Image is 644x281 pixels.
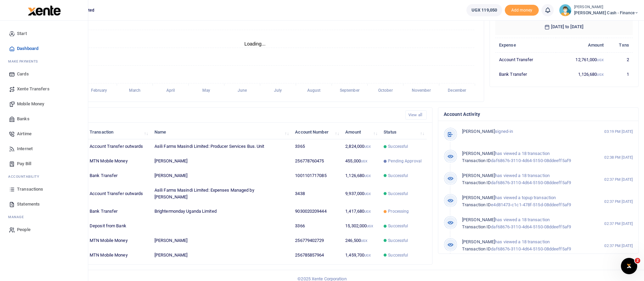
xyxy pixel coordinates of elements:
[17,160,31,167] span: Pay Bill
[291,169,342,183] td: 1001101717085
[291,248,342,262] td: 256785857964
[364,192,371,196] small: UGX
[607,67,633,81] td: 1
[5,111,82,126] a: Banks
[388,252,408,258] span: Successful
[604,155,633,160] small: 02:38 PM [DATE]
[495,67,556,81] td: Bank Transfer
[412,88,431,93] tspan: November
[17,116,30,122] span: Banks
[291,125,342,139] th: Account Number: activate to sort column ascending
[151,204,291,219] td: Brightermonday Uganda Limited
[17,201,40,208] span: Statements
[5,56,82,67] li: M
[604,177,633,182] small: 02:37 PM [DATE]
[621,258,637,274] iframe: Intercom live chat
[86,139,151,154] td: Account Transfer outwards
[17,226,31,233] span: People
[86,248,151,262] td: MTN Mobile Money
[367,224,373,228] small: UGX
[5,141,82,156] a: Internet
[342,233,380,248] td: 246,500
[86,233,151,248] td: MTN Mobile Money
[462,128,590,135] p: signed-in
[86,183,151,204] td: Account Transfer outwards
[462,195,495,200] span: [PERSON_NAME]
[86,125,151,139] th: Transaction: activate to sort column ascending
[462,151,495,156] span: [PERSON_NAME]
[604,199,633,205] small: 02:37 PM [DATE]
[13,174,39,179] span: countability
[342,248,380,262] td: 1,459,700
[5,82,82,96] a: Xente Transfers
[17,145,33,152] span: Internet
[5,96,82,111] a: Mobile Money
[5,67,82,82] a: Cards
[462,129,495,134] span: [PERSON_NAME]
[12,214,24,219] span: anage
[86,154,151,169] td: MTN Mobile Money
[466,4,502,16] a: UGX 119,050
[27,7,61,13] a: logo-small logo-large logo-large
[462,194,590,209] p: has viewed a topup transaction e4d81473-c1c1-478f-515d-08ddeeff5af9
[86,219,151,233] td: Deposit from Bank
[405,110,427,120] a: View all
[342,219,380,233] td: 15,302,000
[574,4,639,10] small: [PERSON_NAME]
[635,258,640,263] span: 2
[17,71,29,77] span: Cards
[291,204,342,219] td: 9030020209444
[388,191,408,197] span: Successful
[444,110,633,118] h4: Account Activity
[556,67,607,81] td: 1,126,680
[462,158,491,163] span: Transaction ID
[17,30,27,37] span: Start
[464,4,505,16] li: Wallet ballance
[364,145,371,148] small: UGX
[342,154,380,169] td: 455,000
[448,88,466,93] tspan: December
[151,139,291,154] td: Asili Farms Masindi Limited: Producer Services Bus. Unit
[378,88,393,93] tspan: October
[388,173,408,179] span: Successful
[151,183,291,204] td: Asili Farms Masindi Limited: Expenses Managed by [PERSON_NAME]
[86,204,151,219] td: Bank Transfer
[604,243,633,249] small: 02:37 PM [DATE]
[5,41,82,56] a: Dashboard
[388,208,409,214] span: Processing
[291,183,342,204] td: 3438
[5,197,82,212] a: Statements
[597,73,603,76] small: UGX
[17,130,32,137] span: Airtime
[462,202,491,207] span: Transaction ID
[559,4,571,16] img: profile-user
[364,253,371,257] small: UGX
[361,159,367,163] small: UGX
[202,88,210,93] tspan: May
[388,223,408,229] span: Successful
[495,52,556,67] td: Account Transfer
[505,5,539,16] li: Toup your wallet
[17,45,38,52] span: Dashboard
[340,88,360,93] tspan: September
[556,52,607,67] td: 12,761,000
[238,88,247,93] tspan: June
[342,183,380,204] td: 9,937,000
[17,86,50,92] span: Xente Transfers
[244,41,266,47] text: Loading...
[151,125,291,139] th: Name: activate to sort column ascending
[495,19,633,35] h6: [DATE] to [DATE]
[364,174,371,178] small: UGX
[597,58,603,62] small: UGX
[462,180,491,185] span: Transaction ID
[604,129,633,135] small: 03:19 PM [DATE]
[462,239,590,253] p: has viewed a 18 transaction daf68676-3110-4d64-5150-08ddeeff5af9
[388,158,422,164] span: Pending Approval
[5,212,82,222] li: M
[151,169,291,183] td: [PERSON_NAME]
[364,210,371,213] small: UGX
[574,10,639,16] span: [PERSON_NAME] Cash - Finance
[5,26,82,41] a: Start
[17,101,44,107] span: Mobile Money
[28,5,61,16] img: logo-large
